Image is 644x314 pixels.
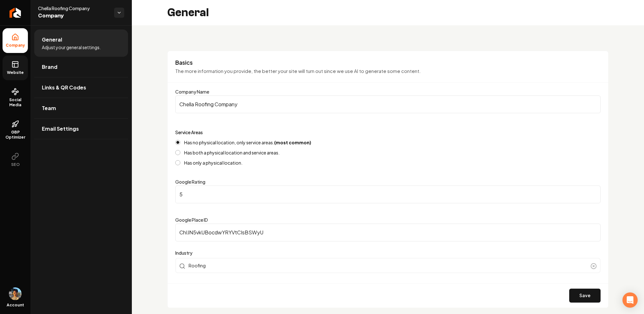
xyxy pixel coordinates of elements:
[3,130,28,140] span: GBP Optimizer
[42,104,56,112] span: Team
[9,287,22,300] img: Aditya Nair
[3,97,28,108] span: Social Media
[184,150,280,155] label: Has both a physical location and service areas.
[3,43,28,48] span: Company
[42,63,57,71] span: Brand
[34,98,128,118] a: Team
[3,115,28,145] a: GBP Optimizer
[167,6,209,19] h2: General
[184,140,311,145] label: Has no physical location, only service areas.
[42,125,79,133] span: Email Settings
[175,224,601,241] input: Google Place ID
[42,36,62,43] span: General
[175,59,601,66] h3: Basics
[175,217,208,223] label: Google Place ID
[175,129,203,135] label: Service Areas
[38,5,109,11] span: Chella Roofing Company
[175,186,601,203] input: Google Rating
[175,95,601,113] input: Company Name
[274,140,311,145] strong: (most common)
[184,160,242,165] label: Has only a physical location.
[42,44,101,50] span: Adjust your general settings.
[175,249,601,257] label: Industry
[3,147,28,172] button: SEO
[175,68,601,75] p: The more information you provide, the better your site will turn out since we use AI to generate ...
[34,77,128,98] a: Links & QR Codes
[38,11,109,20] span: Company
[175,179,205,185] label: Google Rating
[34,119,128,139] a: Email Settings
[7,303,24,308] span: Account
[9,162,22,167] span: SEO
[622,292,638,308] div: Open Intercom Messenger
[3,83,28,113] a: Social Media
[9,287,22,300] button: Open user button
[42,84,86,91] span: Links & QR Codes
[10,8,21,18] img: Rebolt Logo
[3,56,28,80] a: Website
[569,289,601,303] button: Save
[4,70,26,75] span: Website
[34,57,128,77] a: Brand
[175,89,209,95] label: Company Name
